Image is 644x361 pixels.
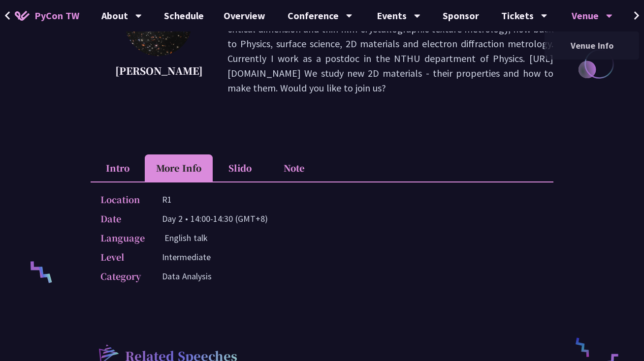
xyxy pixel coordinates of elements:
[162,211,268,226] p: Day 2 • 14:00-14:30 (GMT+8)
[100,192,142,207] p: Location
[15,11,30,21] img: Home icon of PyCon TW 2025
[267,154,321,181] li: Note
[115,63,203,78] p: [PERSON_NAME]
[91,154,145,181] li: Intro
[162,250,211,264] p: Intermediate
[5,3,89,28] a: PyCon TW
[100,250,142,264] p: Level
[162,192,172,207] p: R1
[545,34,639,57] a: Venue Info
[145,154,213,181] li: More Info
[100,269,142,283] p: Category
[162,269,212,283] p: Data Analysis
[100,231,145,245] p: Language
[34,8,79,23] span: PyCon TW
[213,154,267,181] li: Slido
[100,211,142,226] p: Date
[164,231,208,245] p: English talk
